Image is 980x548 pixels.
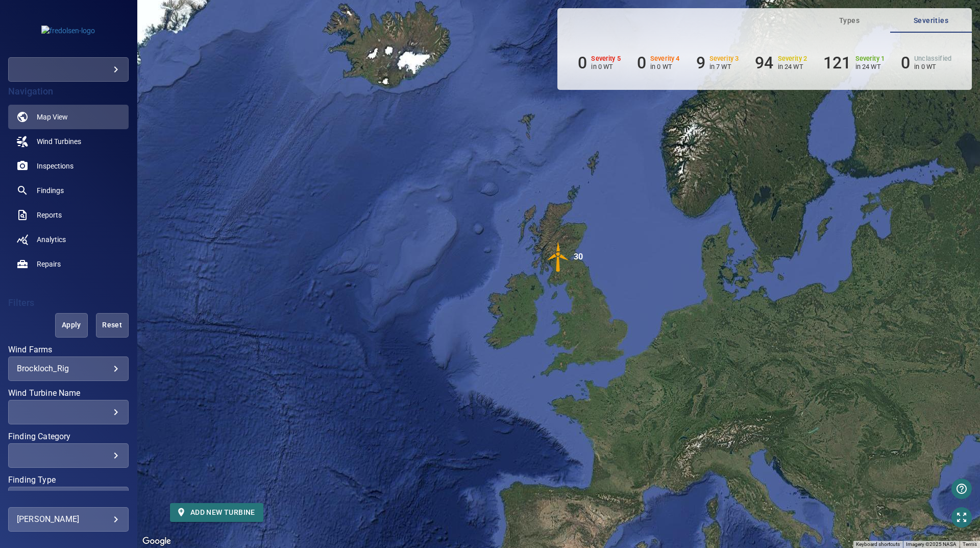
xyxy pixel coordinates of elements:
li: Severity 3 [696,53,739,73]
span: Reports [37,210,62,220]
a: windturbines noActive [8,129,129,154]
a: Open this area in Google Maps (opens a new window) [140,535,174,548]
li: Severity 4 [637,53,680,73]
gmp-advanced-marker: 30 [543,242,574,274]
div: Finding Type [8,487,129,511]
div: Wind Farms [8,356,129,381]
p: in 7 WT [709,63,739,70]
label: Wind Turbine Name [8,389,129,397]
h4: Filters [8,298,129,308]
div: Finding Category [8,443,129,468]
h6: Severity 5 [591,55,621,62]
li: Severity 2 [755,53,807,73]
h6: 0 [901,53,910,73]
p: in 0 WT [591,63,621,70]
a: inspections noActive [8,154,129,178]
span: Severities [896,14,966,27]
div: [PERSON_NAME] [17,511,120,528]
a: map active [8,105,129,129]
h6: 94 [755,53,773,73]
span: Inspections [37,161,73,171]
h6: Severity 3 [709,55,739,62]
p: in 24 WT [855,63,885,70]
li: Severity 1 [823,53,885,73]
h6: Severity 4 [650,55,680,62]
a: findings noActive [8,178,129,203]
p: in 0 WT [914,63,951,70]
p: in 0 WT [650,63,680,70]
h6: Severity 2 [778,55,807,62]
label: Finding Category [8,433,129,441]
span: Analytics [37,234,66,245]
span: Wind Turbines [37,136,81,147]
button: Reset [96,313,129,338]
span: Types [815,14,884,27]
button: Keyboard shortcuts [856,541,900,548]
h6: 121 [823,53,851,73]
button: Apply [55,313,88,338]
span: Map View [37,112,68,122]
li: Severity 5 [578,53,621,73]
a: repairs noActive [8,252,129,276]
label: Finding Type [8,476,129,484]
span: Apply [68,319,75,331]
span: Imagery ©2025 NASA [906,541,957,547]
div: Brockloch_Rig [17,364,120,373]
a: reports noActive [8,203,129,227]
h6: 9 [696,53,705,73]
label: Wind Farms [8,346,129,354]
div: fredolsen [8,57,129,82]
h6: 0 [637,53,646,73]
span: Reset [109,319,116,331]
div: 30 [574,242,583,272]
span: Findings [37,185,64,196]
h6: Severity 1 [855,55,885,62]
span: Repairs [37,259,61,269]
h6: Unclassified [914,55,951,62]
img: Google [140,535,174,548]
a: analytics noActive [8,227,129,252]
span: Add new turbine [178,506,255,519]
button: Add new turbine [170,503,263,522]
h6: 0 [578,53,587,73]
a: Terms (opens in new tab) [963,541,977,547]
p: in 24 WT [778,63,807,70]
img: fredolsen-logo [41,26,95,36]
img: windFarmIconCat3.svg [543,242,574,272]
li: Severity Unclassified [901,53,951,73]
div: Wind Turbine Name [8,400,129,424]
h4: Navigation [8,86,129,97]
